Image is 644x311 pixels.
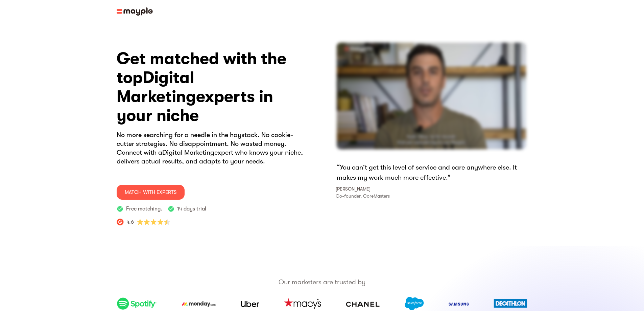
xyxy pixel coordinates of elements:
[117,185,185,200] a: MATCH WITH ExpertS
[337,162,528,183] p: “You can't get this level of service and care anywhere else. It makes my work much more effective.”
[126,218,134,226] p: 4.6
[336,185,371,193] p: [PERSON_NAME]
[117,131,309,166] p: No more searching for a needle in the haystack. No cookie-cutter strategies. No disappointment. N...
[177,205,206,213] p: 14 days trial
[336,193,390,200] p: Co-founder, CoreMasters
[117,68,196,106] span: Digital Marketing
[126,205,162,213] p: Free matching.
[162,149,214,156] span: Digital Marketing
[117,49,309,125] h3: Get matched with the top experts in your niche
